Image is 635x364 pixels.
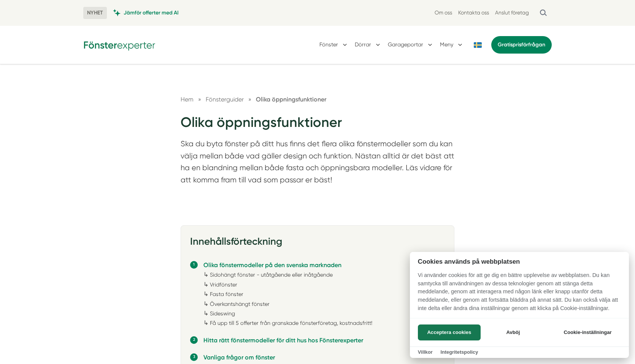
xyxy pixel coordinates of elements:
[440,349,478,355] a: Integritetspolicy
[554,324,621,340] button: Cookie-inställningar
[483,324,543,340] button: Avböj
[418,324,481,340] button: Acceptera cookies
[410,271,629,318] p: Vi använder cookies för att ge dig en bättre upplevelse av webbplatsen. Du kan samtycka till anvä...
[410,258,629,265] h2: Cookies används på webbplatsen
[418,349,433,355] a: Villkor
